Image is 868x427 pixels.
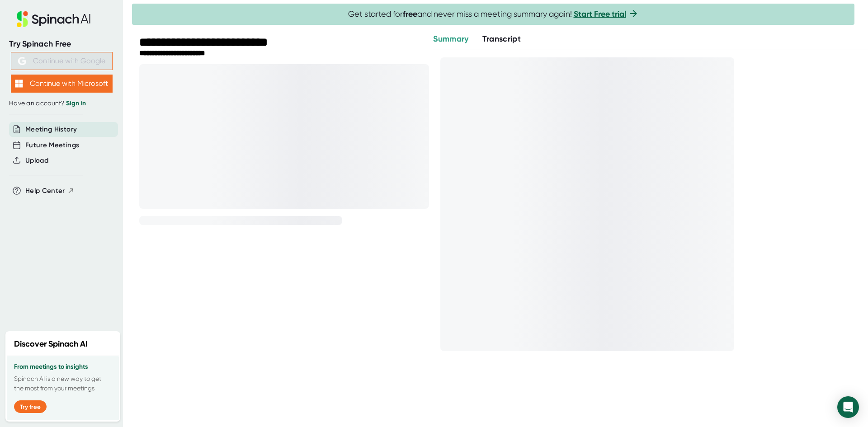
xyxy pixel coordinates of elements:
[14,363,112,371] h3: From meetings to insights
[837,396,859,418] div: Open Intercom Messenger
[25,186,75,196] button: Help Center
[25,140,79,150] button: Future Meetings
[403,9,417,19] b: free
[433,34,468,44] span: Summary
[482,34,521,44] span: Transcript
[433,33,468,45] button: Summary
[348,9,639,19] span: Get started for and never miss a meeting summary again!
[482,33,521,45] button: Transcript
[25,124,77,135] button: Meeting History
[574,9,626,19] a: Start Free trial
[25,186,65,196] span: Help Center
[14,338,88,350] h2: Discover Spinach AI
[25,155,48,166] button: Upload
[14,400,47,413] button: Try free
[14,374,112,393] p: Spinach AI is a new way to get the most from your meetings
[11,52,113,70] button: Continue with Google
[66,99,86,107] a: Sign in
[11,75,113,93] button: Continue with Microsoft
[9,99,114,108] div: Have an account?
[18,57,26,65] img: Aehbyd4JwY73AAAAAElFTkSuQmCC
[9,39,114,49] div: Try Spinach Free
